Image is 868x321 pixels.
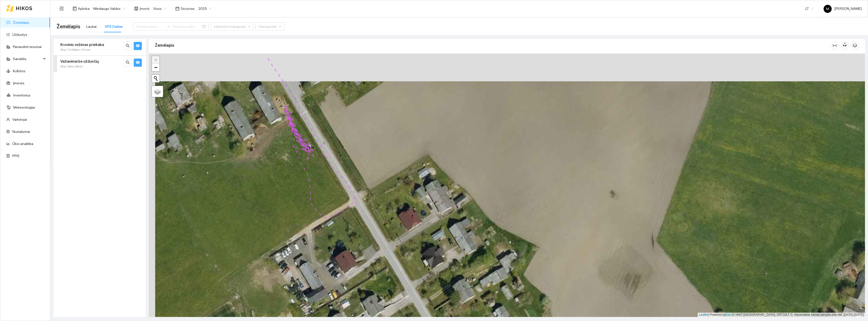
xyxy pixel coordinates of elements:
span: Sandėlis [13,54,42,64]
button: column-width [831,41,839,50]
span: eye [136,60,140,65]
span: 2025 [198,5,211,12]
input: Pradžios data [136,24,165,29]
a: Inventorius [13,93,31,97]
div: Laukai [86,24,97,29]
div: Važiavimai be užduočių0ha / 0km / 8minsearcheye [53,56,146,72]
span: eye [136,44,140,48]
a: PPIS [12,154,19,158]
span: shop [134,7,138,11]
span: menu-fold [59,6,64,11]
a: Esri [726,313,731,316]
span: Sezonas : [181,6,195,11]
button: search [124,59,132,67]
span: search [126,60,130,65]
a: Užduotys [12,33,27,37]
span: | [732,313,733,316]
div: GPS Darbai [105,24,123,29]
button: Initiate a new search [152,75,159,82]
a: Leaflet [699,313,708,316]
span: column-width [831,43,838,47]
span: swap-right [167,24,171,29]
a: Vartotojai [12,117,27,121]
span: Mindaugo Valdos [93,5,125,12]
span: Įmonė : [140,6,150,11]
span: Visos [153,5,166,12]
button: eye [134,42,142,50]
a: Zoom out [152,64,159,71]
a: Kultūros [13,69,25,73]
span: LT [805,5,813,12]
button: menu-fold [57,4,67,14]
a: Panaudoti resursai [13,45,42,49]
span: − [154,64,157,70]
button: search [124,42,132,50]
span: layout [73,7,77,11]
a: Layers [152,86,163,97]
input: Pabaigos data [173,24,201,29]
span: Žemėlapis [57,22,80,31]
a: Zoom in [152,56,159,64]
span: [PERSON_NAME] [824,7,862,11]
strong: Važiavimai be užduočių [60,59,99,63]
div: Krovinio vežimas priekaba0ha / 10.94km / 41minsearcheye [53,39,146,55]
span: 0ha / 0km / 8min [60,64,83,69]
span: M [826,5,829,13]
strong: Krovinio vežimas priekaba [60,43,104,47]
span: Aplinka : [78,6,90,11]
a: Įmonės [13,81,24,85]
a: Ūkio analitika [12,142,33,146]
div: | Powered by © HNIT-[GEOGRAPHIC_DATA]; ORT10LT ©, Nacionalinė žemės tarnyba prie AM, [DATE]-[DATE] [698,313,865,317]
a: Nustatymai [12,130,30,134]
button: eye [134,59,142,67]
span: search [126,44,130,48]
div: Žemėlapis [155,38,831,53]
span: + [154,57,157,63]
a: Žemėlapis [13,20,29,24]
span: calendar [175,7,179,11]
a: Meteorologija [13,105,35,109]
span: 0ha / 10.94km / 41min [60,47,91,52]
span: to [167,24,171,29]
